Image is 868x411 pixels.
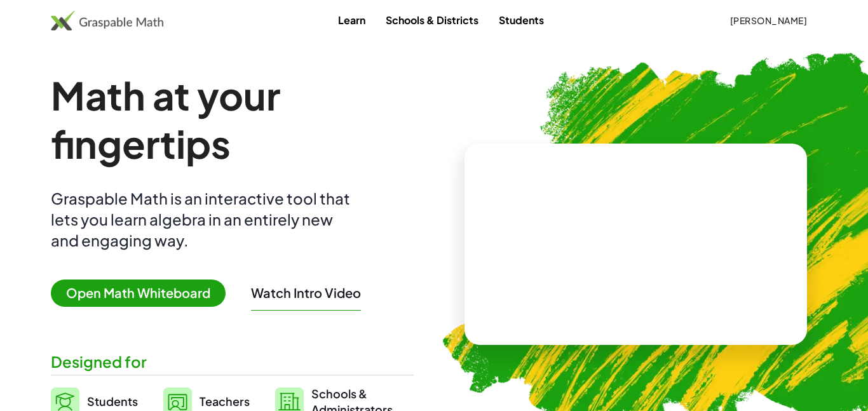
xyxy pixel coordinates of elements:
[719,9,817,32] button: [PERSON_NAME]
[541,197,731,292] video: What is this? This is dynamic math notation. Dynamic math notation plays a central role in how Gr...
[51,188,356,251] div: Graspable Math is an interactive tool that lets you learn algebra in an entirely new and engaging...
[251,285,361,301] button: Watch Intro Video
[87,394,138,408] span: Students
[200,394,250,408] span: Teachers
[51,351,414,372] div: Designed for
[376,8,489,32] a: Schools & Districts
[328,8,376,32] a: Learn
[51,287,236,300] a: Open Math Whiteboard
[51,71,414,168] h1: Math at your fingertips
[729,15,807,26] span: [PERSON_NAME]
[51,280,226,307] span: Open Math Whiteboard
[489,8,554,32] a: Students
